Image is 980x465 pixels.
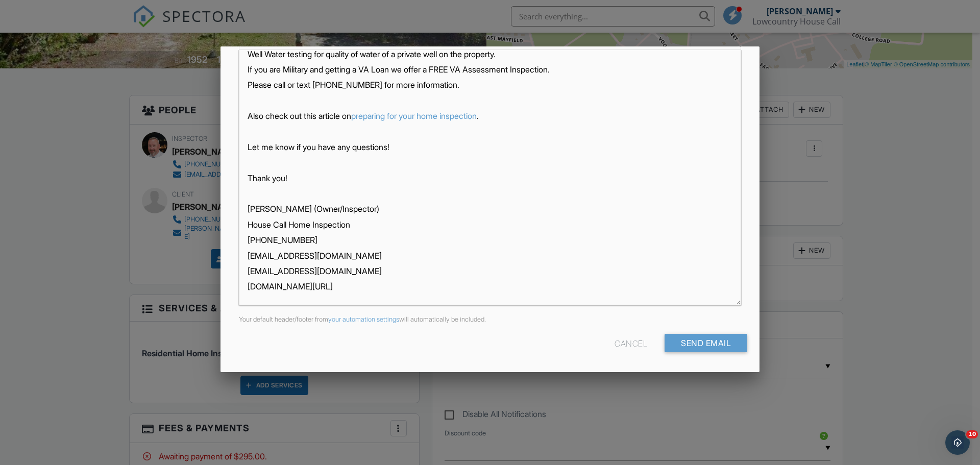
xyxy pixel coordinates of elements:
input: Send Email [665,334,747,352]
p: [PERSON_NAME] (Owner/Inspector) [248,203,732,214]
p: Let me know if you have any questions! [248,141,732,153]
p: Well Water testing for quality of water of a private well on the property. [248,48,732,60]
a: preparing for your home inspection [351,111,477,121]
div: Your default header/footer from will automatically be included. [233,315,747,324]
p: [PHONE_NUMBER] [248,234,732,246]
p: [EMAIL_ADDRESS][DOMAIN_NAME] [248,250,732,261]
p: [EMAIL_ADDRESS][DOMAIN_NAME] [248,265,732,277]
p: House Call Home Inspection [248,219,732,230]
span: 10 [966,430,978,438]
p: Please call or text [PHONE_NUMBER] for more information. [248,79,732,90]
p: [DOMAIN_NAME][URL] [248,281,732,292]
iframe: Intercom live chat [945,430,970,455]
div: Cancel [615,334,647,352]
a: your automation settings [328,315,399,323]
p: Also check out this article on . [248,110,732,121]
p: Thank you! [248,173,732,184]
p: If you are Military and getting a VA Loan we offer a FREE VA Assessment Inspection. [248,64,732,75]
